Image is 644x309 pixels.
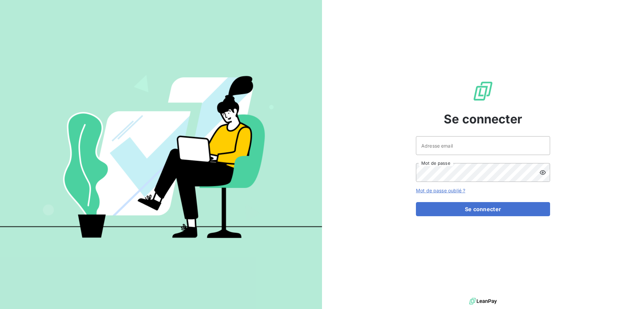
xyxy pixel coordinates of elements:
[416,136,550,155] input: placeholder
[472,80,494,102] img: Logo LeanPay
[444,110,522,128] span: Se connecter
[416,202,550,216] button: Se connecter
[469,296,497,306] img: logo
[416,188,465,193] a: Mot de passe oublié ?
